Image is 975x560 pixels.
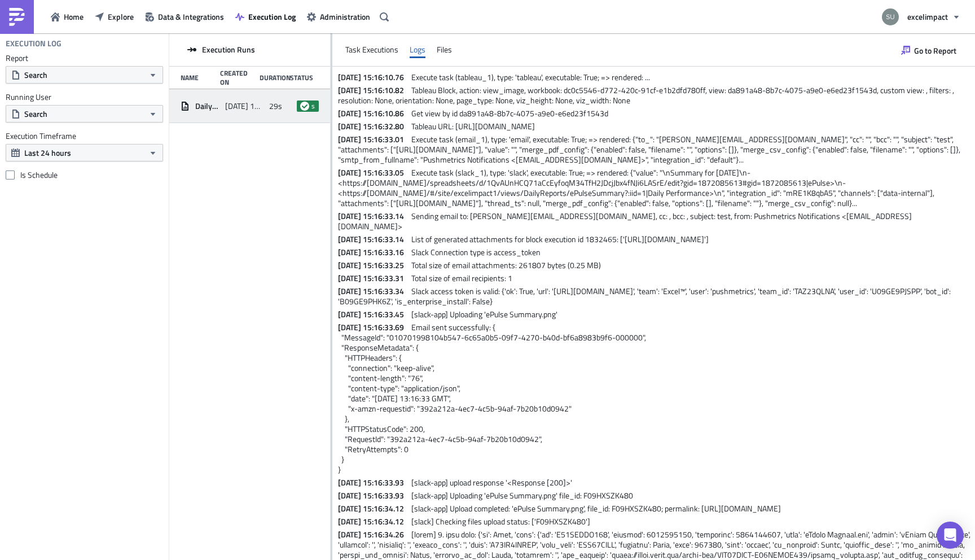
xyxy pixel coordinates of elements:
[338,133,962,165] span: Execute task (email_1), type: 'email', executable: True; => rendered: {"to_": "[PERSON_NAME][EMAI...
[338,84,956,106] span: Tableau Block, action: view_image, workbook: dc0c5546-d772-420c-91cf-e1b2dfd780ff, view: da891a48...
[345,41,398,58] div: Task Executions
[881,7,900,27] img: Avatar
[6,92,163,102] label: Running User
[338,246,410,258] span: [DATE] 15:16:33.16
[338,259,410,271] span: [DATE] 15:16:33.25
[411,272,512,284] span: Total size of email recipients: 1
[338,528,410,540] span: [DATE] 15:16:34.26
[338,321,410,333] span: [DATE] 15:16:33.69
[6,38,62,49] h4: Execution Log
[6,131,163,141] label: Execution Timeframe
[437,41,452,58] div: Files
[8,8,26,26] img: PushMetrics
[411,233,709,245] span: List of generated attachments for block execution id 1832465: ['[URL][DOMAIN_NAME]']
[338,167,410,178] span: [DATE] 15:16:33.05
[195,101,219,111] span: Daily ePulse
[411,515,590,527] span: [slack] Checking files upload status: ['F09HXSZK480']
[338,233,410,245] span: [DATE] 15:16:33.14
[45,8,89,25] button: Home
[338,167,936,209] span: Execute task (slack_1), type: 'slack', executable: True; => rendered: {"value": "\nSummary for [D...
[6,66,163,84] button: Search
[338,107,410,119] span: [DATE] 15:16:10.86
[338,515,410,527] span: [DATE] 15:16:34.12
[6,144,163,161] button: Last 24 hours
[6,105,163,123] button: Search
[895,41,962,59] button: Go to Report
[937,522,964,549] div: Open Intercom Messenger
[139,8,230,25] button: Data & Integrations
[202,45,255,55] span: Execution Runs
[411,476,572,488] span: [slack-app] upload response '<Response [200]>'
[108,11,134,23] span: Explore
[338,120,410,132] span: [DATE] 15:16:32.80
[230,8,301,25] button: Execution Log
[411,308,557,320] span: [slack-app] Uploading 'ePulse Summary.png'
[220,69,254,86] div: Created On
[64,11,84,23] span: Home
[320,11,370,23] span: Administration
[907,11,948,23] span: excelimpact
[24,69,47,81] span: Search
[338,489,410,501] span: [DATE] 15:16:33.93
[181,73,214,82] div: Name
[300,102,309,111] span: success
[260,73,284,82] div: Duration
[875,5,967,29] button: excelimpact
[269,101,282,111] span: 29s
[24,147,71,159] span: Last 24 hours
[411,246,541,258] span: Slack Connection type is access_token
[338,502,410,514] span: [DATE] 15:16:34.12
[311,102,315,111] span: success
[411,120,535,132] span: Tableau URL: [URL][DOMAIN_NAME]
[24,108,47,120] span: Search
[290,73,313,82] div: Status
[411,259,601,271] span: Total size of email attachments: 261807 bytes (0.25 MB)
[158,11,224,23] span: Data & Integrations
[411,489,633,501] span: [slack-app] Uploading 'ePulse Summary.png' file_id: F09HXSZK480
[338,210,410,222] span: [DATE] 15:16:33.14
[338,133,410,145] span: [DATE] 15:16:33.01
[6,170,163,180] label: Is Schedule
[301,8,376,25] button: Administration
[338,71,410,83] span: [DATE] 15:16:10.76
[410,41,425,58] div: Logs
[338,476,410,488] span: [DATE] 15:16:33.93
[338,321,646,475] span: Email sent successfully: { "MessageId": "010701998104b547-6c65a0b5-09f7-4270-b40d-bf6a8983b9f6-00...
[338,272,410,284] span: [DATE] 15:16:33.31
[338,210,912,232] span: Sending email to: [PERSON_NAME][EMAIL_ADDRESS][DOMAIN_NAME], cc: , bcc: , subject: test, from: Pu...
[411,71,650,83] span: Execute task (tableau_1), type: 'tableau', executable: True; => rendered: ...
[6,53,163,63] label: Report
[411,502,781,514] span: [slack-app] Upload completed: 'ePulse Summary.png', file_id: F09HXSZK480; permalink: [URL][DOMAIN...
[338,308,410,320] span: [DATE] 15:16:33.45
[89,8,139,25] button: Explore
[338,285,410,297] span: [DATE] 15:16:33.34
[338,285,952,307] span: Slack access token is valid: {'ok': True, 'url': '[URL][DOMAIN_NAME]', 'team': 'Excel™', 'user': ...
[225,101,264,111] span: [DATE] 15:16
[248,11,296,23] span: Execution Log
[914,45,956,56] span: Go to Report
[411,107,608,119] span: Get view by id da891a48-8b7c-4075-a9e0-e6ed23f1543d
[338,84,410,96] span: [DATE] 15:16:10.82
